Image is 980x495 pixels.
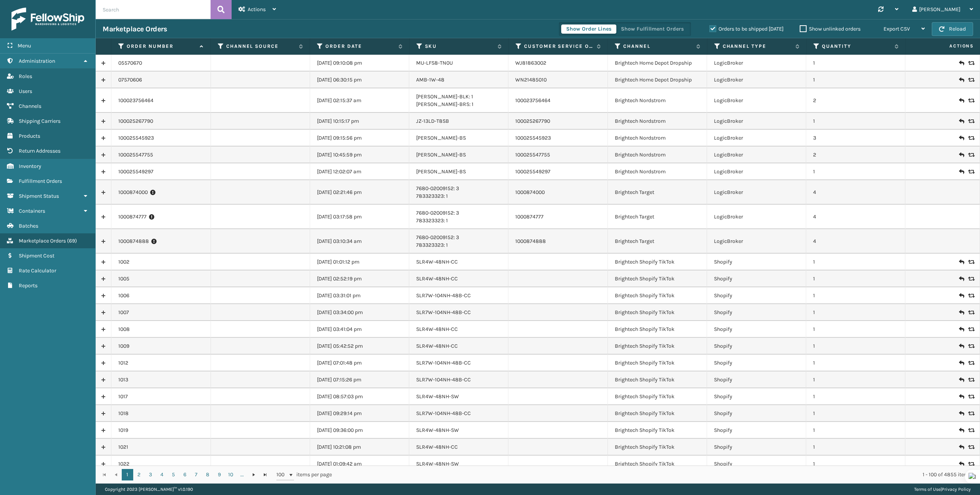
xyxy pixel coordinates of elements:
[959,59,964,67] i: Create Return Label
[608,304,707,321] td: Brightech Shopify TikTok
[118,359,128,367] a: 1012
[133,469,145,480] a: 2
[262,472,268,478] span: Go to the last page
[623,43,692,50] label: Channel
[416,427,459,433] a: SLR4W-48NH-SW
[608,456,707,472] td: Brightech Shopify TikTok
[310,270,409,287] td: [DATE] 02:52:19 pm
[806,304,905,321] td: 1
[118,376,128,384] a: 1013
[707,287,806,304] td: Shopify
[118,292,129,300] a: 1006
[310,304,409,321] td: [DATE] 03:34:00 pm
[959,258,964,266] i: Create Return Label
[707,180,806,205] td: LogicBroker
[19,193,59,199] span: Shipment Status
[707,113,806,130] td: LogicBroker
[608,321,707,338] td: Brightech Shopify TikTok
[968,135,973,141] i: Replace
[968,310,973,315] i: Replace
[608,229,707,254] td: Brightech Target
[118,117,153,125] a: 100025267790
[914,487,941,492] a: Terms of Use
[118,443,128,451] a: 1021
[959,168,964,176] i: Create Return Label
[968,394,973,399] i: Replace
[608,405,707,422] td: Brightech Shopify TikTok
[806,254,905,270] td: 1
[310,388,409,405] td: [DATE] 08:57:03 pm
[19,208,45,214] span: Containers
[707,405,806,422] td: Shopify
[416,151,466,158] a: [PERSON_NAME]-BS
[416,185,501,192] li: 7680-02009152: 3
[310,180,409,205] td: [DATE] 02:21:46 pm
[806,422,905,439] td: 1
[959,342,964,350] i: Create Return Label
[19,163,41,169] span: Inventory
[508,205,608,229] td: 1000874777
[608,55,707,72] td: Brightech Home Depot Dropship
[508,130,608,147] td: 100025545923
[707,456,806,472] td: Shopify
[707,205,806,229] td: LogicBroker
[118,59,142,67] a: 05570670
[416,376,471,383] a: SLR7W-104NH-48B-CC
[959,393,964,401] i: Create Return Label
[707,254,806,270] td: Shopify
[707,355,806,371] td: Shopify
[416,60,453,66] a: MU-LFS8-TN0U
[508,72,608,88] td: WN21485010
[707,304,806,321] td: Shopify
[251,472,257,478] span: Go to the next page
[145,469,156,480] a: 3
[707,147,806,163] td: LogicBroker
[416,410,471,417] a: SLR7W-104NH-48B-CC
[19,282,38,289] span: Reports
[416,192,501,200] li: 783323323: 1
[707,321,806,338] td: Shopify
[416,444,458,450] a: SLR4W-48NH-CC
[508,147,608,163] td: 100025547755
[707,229,806,254] td: LogicBroker
[608,113,707,130] td: Brightech Nordstrom
[968,169,973,174] i: Replace
[959,117,964,125] i: Create Return Label
[310,439,409,456] td: [DATE] 10:21:08 pm
[884,26,910,32] span: Export CSV
[908,40,978,52] span: Actions
[608,130,707,147] td: Brightech Nordstrom
[118,134,154,142] a: 100025545923
[118,97,154,104] a: 100023756464
[310,338,409,355] td: [DATE] 05:42:52 pm
[608,254,707,270] td: Brightech Shopify TikTok
[18,42,31,49] span: Menu
[707,72,806,88] td: LogicBroker
[959,376,964,384] i: Create Return Label
[968,119,973,124] i: Replace
[248,469,260,480] a: Go to the next page
[67,238,77,244] span: ( 69 )
[118,238,149,245] a: 1000874888
[118,76,142,84] a: 07570606
[416,77,444,83] a: AMB-1W-48
[156,469,168,480] a: 4
[608,422,707,439] td: Brightech Shopify TikTok
[226,43,295,50] label: Channel Source
[103,24,167,34] h3: Marketplace Orders
[806,355,905,371] td: 1
[416,360,471,366] a: SLR7W-104NH-48B-CC
[968,152,973,158] i: Replace
[959,97,964,104] i: Create Return Label
[508,55,608,72] td: WJ81863002
[214,469,225,480] a: 9
[105,484,193,495] p: Copyright 2023 [PERSON_NAME]™ v 1.0.190
[310,163,409,180] td: [DATE] 12:02:07 am
[508,180,608,205] td: 1000874000
[806,456,905,472] td: 1
[707,371,806,388] td: Shopify
[310,229,409,254] td: [DATE] 03:10:34 am
[608,270,707,287] td: Brightech Shopify TikTok
[806,270,905,287] td: 1
[959,309,964,316] i: Create Return Label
